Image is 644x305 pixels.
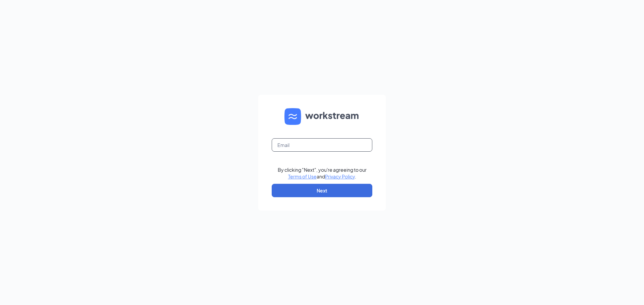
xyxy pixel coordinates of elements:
[272,138,372,152] input: Email
[272,184,372,197] button: Next
[284,108,360,125] img: WS logo and Workstream text
[325,173,355,179] a: Privacy Policy
[288,173,317,179] a: Terms of Use
[278,166,367,180] div: By clicking "Next", you're agreeing to our and .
